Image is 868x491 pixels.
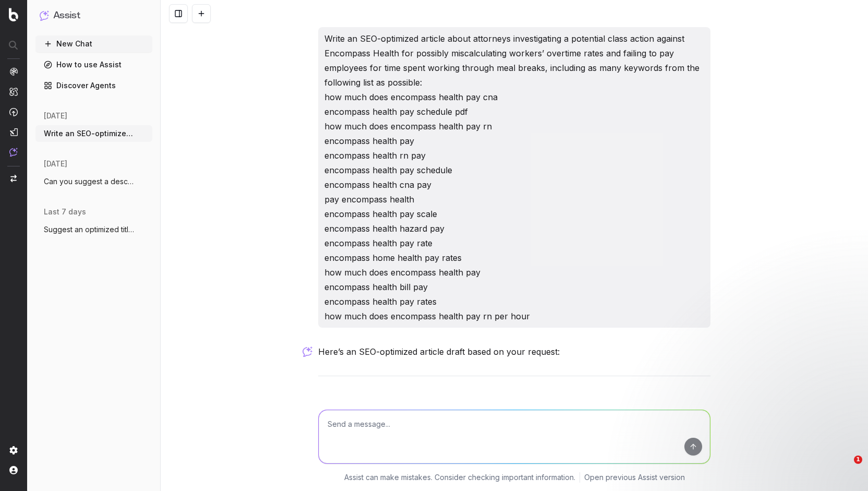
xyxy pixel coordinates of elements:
img: Assist [40,10,49,20]
span: 1 [854,456,862,464]
h1: Assist [53,8,80,23]
button: New Chat [35,35,152,52]
a: Open previous Assist version [584,472,685,483]
a: How to use Assist [35,56,152,73]
img: Setting [9,446,18,454]
iframe: Intercom live chat [833,456,858,481]
p: Assist can make mistakes. Consider checking important information. [344,472,575,483]
img: Intelligence [9,87,18,96]
img: Analytics [9,67,18,76]
img: Activation [9,107,18,116]
span: Write an SEO-optimized article about att [44,128,136,139]
p: Here’s an SEO-optimized article draft based on your request: [318,344,710,359]
button: Suggest an optimized title and descripti [35,221,152,238]
span: [DATE] [44,111,67,121]
p: Write an SEO-optimized article about attorneys investigating a potential class action against Enc... [324,31,704,324]
img: My account [9,466,18,474]
img: Botify logo [9,8,18,21]
img: Assist [9,148,18,157]
span: Suggest an optimized title and descripti [44,224,136,235]
button: Can you suggest a description under 150 [35,173,152,190]
img: Botify assist logo [303,346,312,357]
span: [DATE] [44,159,67,169]
button: Assist [40,8,148,23]
a: Discover Agents [35,77,152,94]
img: Switch project [10,175,17,182]
button: Write an SEO-optimized article about att [35,125,152,142]
span: last 7 days [44,207,86,217]
img: Studio [9,128,18,136]
span: Can you suggest a description under 150 [44,176,136,187]
h3: Attorneys Investigate Potential Class Action Against Encompass Health Over Overtime and Meal Brea... [318,393,710,426]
